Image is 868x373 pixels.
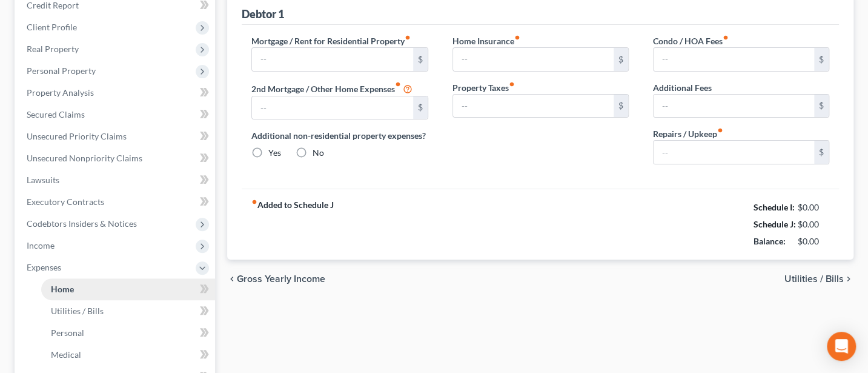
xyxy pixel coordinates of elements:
div: $ [614,48,628,71]
strong: Balance: [754,236,786,246]
i: chevron_left [227,274,237,284]
strong: Schedule J: [754,219,796,229]
input: -- [453,95,614,118]
i: chevron_right [844,274,853,284]
i: fiber_manual_record [723,35,729,41]
i: fiber_manual_record [509,81,515,87]
label: Additional Fees [653,81,712,94]
span: Real Property [27,44,79,54]
i: fiber_manual_record [405,35,411,41]
span: Executory Contracts [27,197,104,207]
input: -- [453,48,614,71]
span: Personal Property [27,66,96,76]
span: Lawsuits [27,175,59,185]
i: fiber_manual_record [717,127,723,133]
button: Utilities / Bills chevron_right [784,274,853,284]
a: Secured Claims [17,104,215,126]
div: $ [814,95,829,118]
label: Additional non-residential property expenses? [251,129,428,142]
label: 2nd Mortgage / Other Home Expenses [251,81,412,96]
span: Income [27,240,55,250]
div: $ [814,48,829,71]
a: Unsecured Nonpriority Claims [17,147,215,169]
i: fiber_manual_record [514,35,520,41]
span: Property Analysis [27,87,94,98]
button: chevron_left Gross Yearly Income [227,274,325,284]
strong: Schedule I: [754,202,795,212]
span: Medical [51,349,81,360]
label: Home Insurance [452,35,520,47]
a: Unsecured Priority Claims [17,126,215,147]
a: Personal [41,322,215,344]
label: Yes [268,147,281,159]
div: Open Intercom Messenger [827,332,856,361]
span: Unsecured Priority Claims [27,131,127,141]
div: $0.00 [798,235,830,247]
span: Gross Yearly Income [237,274,325,284]
div: $0.00 [798,218,830,230]
div: Debtor 1 [242,7,284,21]
span: Expenses [27,262,61,272]
span: Utilities / Bills [51,306,104,316]
label: Repairs / Upkeep [653,127,723,140]
input: -- [654,141,814,164]
div: $ [614,95,628,118]
label: Property Taxes [452,81,515,94]
a: Utilities / Bills [41,300,215,322]
input: -- [654,95,814,118]
span: Utilities / Bills [784,274,844,284]
a: Property Analysis [17,82,215,104]
span: Secured Claims [27,109,85,119]
i: fiber_manual_record [251,199,257,205]
div: $ [413,48,428,71]
a: Home [41,278,215,300]
span: Home [51,284,74,294]
div: $ [814,141,829,164]
span: Client Profile [27,22,77,32]
div: $ [413,96,428,119]
label: No [313,147,324,159]
span: Codebtors Insiders & Notices [27,218,137,229]
label: Condo / HOA Fees [653,35,729,47]
label: Mortgage / Rent for Residential Property [251,35,411,47]
strong: Added to Schedule J [251,199,334,250]
i: fiber_manual_record [395,81,401,87]
input: -- [252,48,412,71]
span: Unsecured Nonpriority Claims [27,153,142,163]
div: $0.00 [798,201,830,213]
input: -- [252,96,412,119]
a: Medical [41,344,215,366]
a: Executory Contracts [17,191,215,213]
span: Personal [51,328,84,338]
a: Lawsuits [17,169,215,191]
input: -- [654,48,814,71]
